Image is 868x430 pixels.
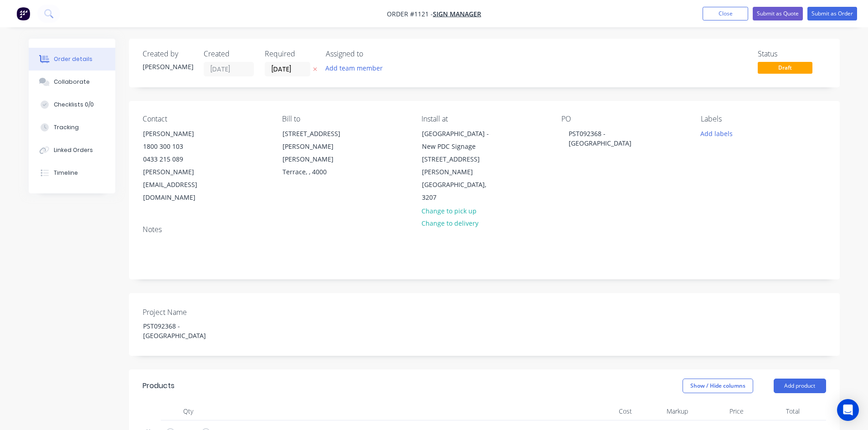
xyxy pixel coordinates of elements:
img: Factory [16,7,30,20]
div: [STREET_ADDRESS][PERSON_NAME] [282,127,358,153]
button: Change to pick up [416,204,481,217]
div: Assigned to [326,50,417,58]
div: Contact [143,115,267,123]
button: Add product [774,379,826,393]
button: Collaborate [29,71,115,93]
button: Linked Orders [29,139,115,162]
div: Required [265,50,315,58]
div: Linked Orders [54,146,93,154]
div: Cost [580,402,636,420]
div: PST092368 - [GEOGRAPHIC_DATA] [561,127,675,150]
div: Bill to [282,115,407,123]
button: Order details [29,48,115,71]
div: Total [747,402,803,420]
div: 1800 300 103 [143,140,219,153]
label: Project Name [143,307,257,318]
div: Labels [701,115,826,123]
div: Order details [54,55,92,63]
div: [PERSON_NAME] [143,127,219,140]
div: Products [143,380,175,391]
span: Order #1121 - [387,10,433,18]
div: Qty [161,402,216,420]
div: [PERSON_NAME][EMAIL_ADDRESS][DOMAIN_NAME] [143,166,219,204]
div: [GEOGRAPHIC_DATA], 3207 [422,178,498,204]
div: PST092368 - [GEOGRAPHIC_DATA] [136,319,250,342]
div: Timeline [54,169,78,177]
div: Notes [143,225,826,234]
a: Sign Manager [433,10,481,18]
div: [PERSON_NAME] [143,62,193,71]
button: Tracking [29,116,115,139]
div: 0433 215 089 [143,153,219,166]
div: [GEOGRAPHIC_DATA] - New PDC Signage [STREET_ADDRESS][PERSON_NAME] [422,127,498,178]
div: Price [692,402,748,420]
div: Status [758,50,826,58]
div: Created by [143,50,193,58]
div: PO [561,115,686,123]
div: [PERSON_NAME] Terrace, , 4000 [282,153,358,178]
button: Submit as Quote [753,7,803,20]
span: Draft [758,62,812,73]
button: Add team member [326,62,388,74]
button: Add team member [320,62,387,74]
div: Checklists 0/0 [54,101,94,109]
button: Change to delivery [416,217,483,229]
div: Open Intercom Messenger [837,399,859,421]
div: Tracking [54,123,79,132]
div: Markup [636,402,692,420]
div: Install at [421,115,546,123]
div: Created [204,50,254,58]
button: Show / Hide columns [683,379,753,393]
div: [GEOGRAPHIC_DATA] - New PDC Signage [STREET_ADDRESS][PERSON_NAME][GEOGRAPHIC_DATA], 3207 [414,127,505,204]
button: Timeline [29,162,115,184]
button: Close [703,7,748,20]
div: [PERSON_NAME]1800 300 1030433 215 089[PERSON_NAME][EMAIL_ADDRESS][DOMAIN_NAME] [135,127,226,204]
button: Submit as Order [807,7,857,20]
button: Checklists 0/0 [29,93,115,116]
div: [STREET_ADDRESS][PERSON_NAME][PERSON_NAME] Terrace, , 4000 [275,127,366,179]
button: Add labels [696,127,738,139]
div: Collaborate [54,78,90,86]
